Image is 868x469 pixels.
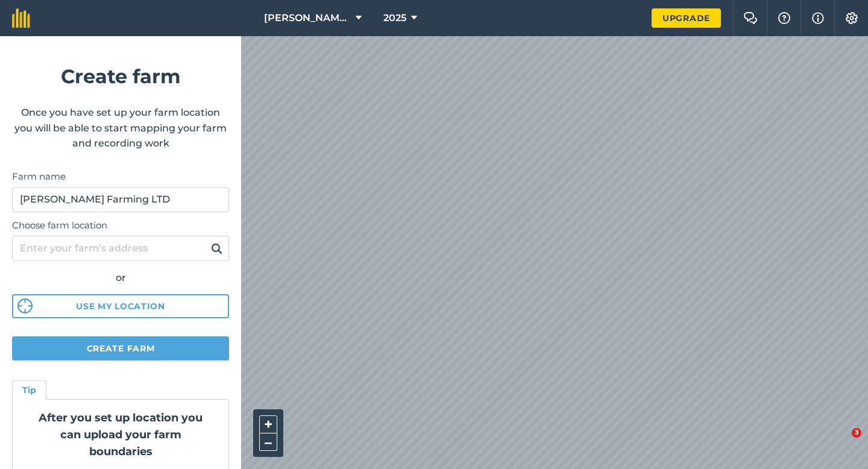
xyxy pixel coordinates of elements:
img: Two speech bubbles overlapping with the left bubble in the forefront [743,12,758,24]
img: svg+xml;base64,PHN2ZyB4bWxucz0iaHR0cDovL3d3dy53My5vcmcvMjAwMC9zdmciIHdpZHRoPSIxNyIgaGVpZ2h0PSIxNy... [812,11,824,25]
div: or [12,270,229,286]
iframe: Intercom live chat [827,428,856,457]
h1: Create farm [12,61,229,92]
p: Once you have set up your farm location you will be able to start mapping your farm and recording... [12,105,229,151]
input: Farm name [12,187,229,212]
span: 3 [852,428,861,438]
span: [PERSON_NAME] & Sons [264,11,351,25]
span: 2025 [383,11,406,25]
img: fieldmargin Logo [12,8,30,28]
input: Enter your farm’s address [12,236,229,261]
a: Upgrade [652,8,721,28]
img: svg+xml;base64,PHN2ZyB4bWxucz0iaHR0cDovL3d3dy53My5vcmcvMjAwMC9zdmciIHdpZHRoPSIxOSIgaGVpZ2h0PSIyNC... [211,241,222,256]
h4: Tip [22,383,36,397]
button: – [259,433,277,451]
label: Choose farm location [12,218,229,233]
strong: After you set up location you can upload your farm boundaries [39,411,203,458]
img: A question mark icon [777,12,791,24]
label: Farm name [12,169,229,184]
button: Use my location [12,294,229,318]
img: A cog icon [844,12,859,24]
button: Create farm [12,336,229,360]
img: svg%3e [17,298,33,313]
button: + [259,415,277,433]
